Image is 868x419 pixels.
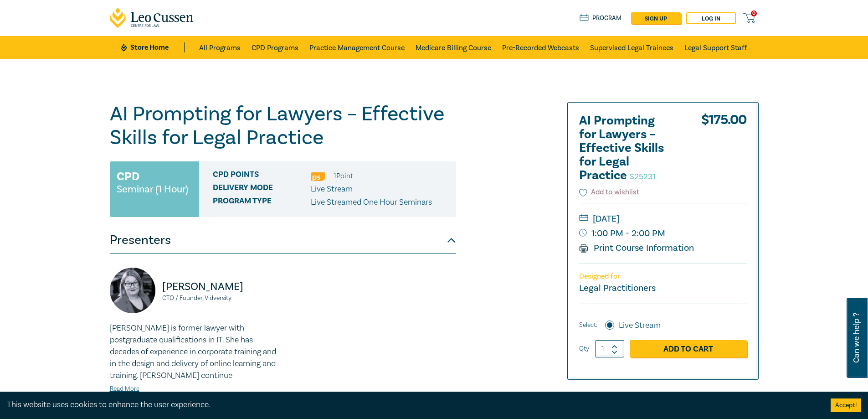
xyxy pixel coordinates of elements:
[213,170,311,182] span: CPD Points
[309,36,405,59] a: Practice Management Course
[595,340,624,357] input: 1
[311,184,353,194] span: Live Stream
[579,226,747,241] small: 1:00 PM - 2:00 PM
[630,340,747,357] a: Add to Cart
[199,36,241,59] a: All Programs
[311,197,432,208] p: Live Streamed One Hour Seminars
[852,303,861,372] span: Can we help ?
[110,227,456,254] button: Presenters
[579,272,747,281] p: Designed for
[579,282,656,294] small: Legal Practitioners
[213,183,311,195] span: Delivery Mode
[334,170,353,182] li: 1 Point
[590,36,673,59] a: Supervised Legal Trainees
[579,344,589,354] label: Qty
[579,242,694,254] a: Print Course Information
[162,279,277,294] p: [PERSON_NAME]
[630,171,656,182] small: S25231
[567,390,759,402] a: Share with Colleagues
[701,114,747,187] div: $ 175.00
[110,268,155,313] img: https://s3.ap-southeast-2.amazonaws.com/leo-cussen-store-production-content/Contacts/Natalie%20Wi...
[110,322,277,382] p: [PERSON_NAME] is former lawyer with postgraduate qualifications in IT. She has decades of experie...
[579,114,679,182] h2: AI Prompting for Lawyers – Effective Skills for Legal Practice
[686,12,736,24] a: Log in
[7,399,817,411] div: This website uses cookies to enhance the user experience.
[213,197,311,208] span: Program type
[117,185,188,194] small: Seminar (1 Hour)
[416,36,491,59] a: Medicare Billing Course
[110,102,456,150] h1: AI Prompting for Lawyers – Effective Skills for Legal Practice
[579,320,597,330] span: Select:
[579,212,747,226] small: [DATE]
[110,385,139,393] a: Read More
[619,320,661,331] label: Live Stream
[162,295,277,301] small: CTO / Founder, Vidversity
[831,398,861,412] button: Accept cookies
[580,13,622,23] a: Program
[684,36,747,59] a: Legal Support Staff
[579,187,640,197] button: Add to wishlist
[252,36,298,59] a: CPD Programs
[751,10,757,16] span: 0
[311,172,325,181] img: Professional Skills
[631,12,681,24] a: sign up
[117,168,139,185] h3: CPD
[121,42,184,52] a: Store Home
[502,36,579,59] a: Pre-Recorded Webcasts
